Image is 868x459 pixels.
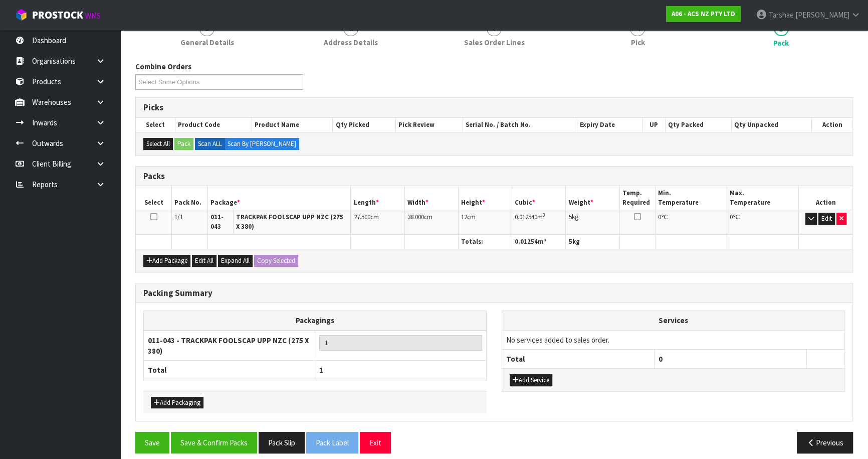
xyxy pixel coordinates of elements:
th: Select [136,186,172,210]
label: Scan By [PERSON_NAME] [225,138,299,150]
span: ProStock [32,9,83,22]
span: [PERSON_NAME] [795,10,849,20]
th: Qty Unpacked [732,118,812,132]
th: m³ [512,234,566,249]
th: Max. Temperature [727,186,799,210]
span: 5 [568,237,572,246]
span: Expand All [221,256,250,265]
th: Temp. Required [619,186,656,210]
span: Pick [630,37,644,48]
span: Pack [773,38,789,48]
button: Copy Selected [254,255,298,267]
span: Address Details [324,37,378,48]
label: Scan ALL [195,138,225,150]
span: 0.01254 [515,237,538,246]
th: Package [207,186,351,210]
th: Pack No. [172,186,208,210]
span: 1 [319,365,323,375]
th: Product Code [175,118,252,132]
button: Save & Confirm Packs [171,432,257,453]
button: Pack Slip [259,432,305,453]
th: Expiry Date [577,118,642,132]
td: No services added to sales order. [502,330,844,349]
button: Edit [818,213,835,225]
span: 0.012540 [515,213,537,221]
h3: Packing Summary [143,288,845,298]
th: kg [566,234,619,249]
strong: A06 - ACS NZ PTY LTD [672,10,735,18]
sup: 3 [543,212,545,218]
h3: Picks [143,103,845,112]
button: Select All [143,138,173,150]
strong: TRACKPAK FOOLSCAP UPP NZC (275 X 380) [236,213,343,230]
button: Pack Label [306,432,358,453]
span: Sales Order Lines [464,37,525,48]
th: Min. Temperature [656,186,727,210]
button: Save [135,432,169,453]
td: ℃ [656,210,727,234]
span: 0 [658,213,661,221]
button: Add Package [143,255,190,267]
th: Qty Picked [333,118,396,132]
th: UP [642,118,665,132]
button: Pack [174,138,193,150]
span: General Details [180,37,234,48]
th: Cubic [512,186,566,210]
span: 27.500 [353,213,370,221]
th: Totals: [458,234,512,249]
td: m [512,210,566,234]
th: Height [458,186,512,210]
label: Combine Orders [135,61,191,72]
td: cm [351,210,404,234]
h3: Packs [143,172,845,181]
button: Add Service [510,374,552,386]
td: kg [566,210,619,234]
a: A06 - ACS NZ PTY LTD [666,6,741,22]
small: WMS [85,11,101,21]
span: Tarshae [769,10,794,20]
th: Qty Packed [665,118,731,132]
button: Expand All [218,255,253,267]
strong: 011-043 - TRACKPAK FOOLSCAP UPP NZC (275 X 380) [148,336,309,356]
img: cube-alt.png [15,9,28,21]
th: Weight [566,186,619,210]
th: Action [799,186,852,210]
span: 0 [659,354,663,364]
span: 38.000 [407,213,424,221]
button: Exit [360,432,391,453]
button: Edit All [192,255,216,267]
th: Services [502,311,844,330]
th: Action [811,118,852,132]
td: cm [458,210,512,234]
th: Packagings [144,311,487,331]
th: Length [351,186,404,210]
th: Product Name [252,118,333,132]
span: 12 [461,213,467,221]
span: 1/1 [174,213,183,221]
th: Select [136,118,175,132]
th: Pick Review [396,118,463,132]
td: cm [404,210,458,234]
th: Serial No. / Batch No. [463,118,577,132]
strong: 011-043 [210,213,224,230]
th: Total [502,350,655,369]
span: 5 [568,213,571,221]
button: Previous [797,432,853,453]
span: 0 [730,213,733,221]
button: Add Packaging [151,397,203,409]
td: ℃ [727,210,799,234]
th: Width [404,186,458,210]
th: Total [144,361,315,380]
